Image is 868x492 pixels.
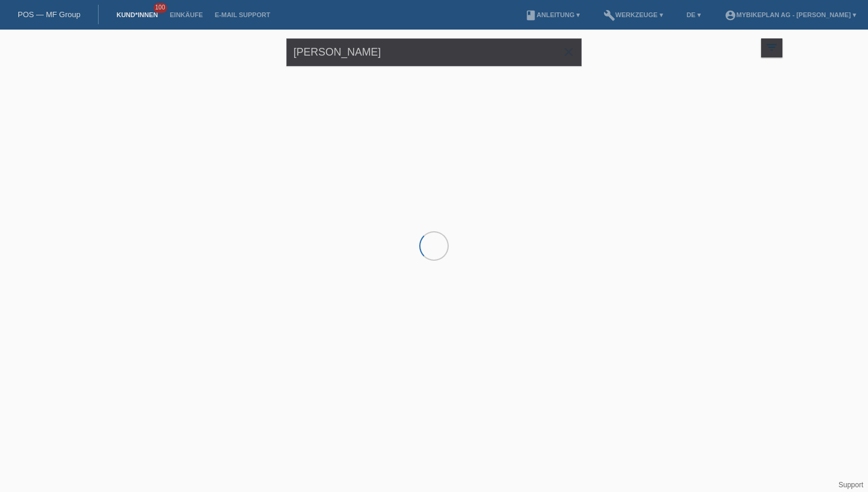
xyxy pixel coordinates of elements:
[838,481,863,489] a: Support
[525,9,537,21] i: book
[765,41,778,54] i: filter_list
[154,3,168,13] span: 100
[725,9,736,21] i: account_circle
[286,38,582,66] input: Suche...
[519,11,586,18] a: bookAnleitung ▾
[562,45,576,59] i: close
[719,11,862,18] a: account_circleMybikeplan AG - [PERSON_NAME] ▾
[681,11,707,18] a: DE ▾
[598,11,669,18] a: buildWerkzeuge ▾
[18,10,80,19] a: POS — MF Group
[603,9,615,21] i: build
[110,11,164,18] a: Kund*innen
[209,11,276,18] a: E-Mail Support
[164,11,208,18] a: Einkäufe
